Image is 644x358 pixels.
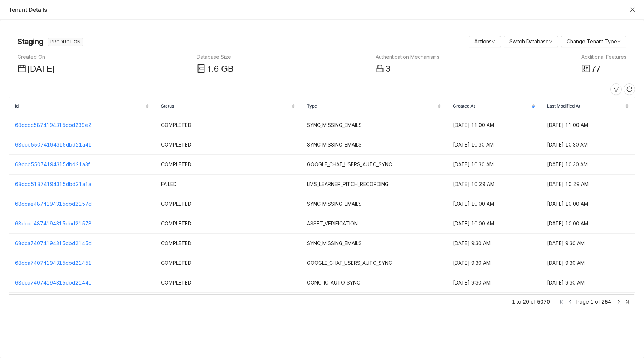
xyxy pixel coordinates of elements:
[301,253,447,273] td: GOOGLE_CHAT_USERS_AUTO_SYNC
[509,38,552,44] a: Switch Database
[15,142,92,148] a: 68dcb55074194315dbd21a41
[18,36,43,47] nz-page-header-title: Staging
[601,299,611,305] span: 254
[155,253,301,273] td: COMPLETED
[541,293,635,312] td: [DATE] 9:20 AM
[474,38,495,44] a: Actions
[567,38,621,44] a: Change Tenant Type
[155,273,301,293] td: COMPLETED
[541,194,635,214] td: [DATE] 10:00 AM
[630,7,635,13] button: Close
[376,53,439,61] div: Authentication Mechanisms
[15,201,92,207] a: 68dcae4874194315dbd2157d
[155,115,301,135] td: COMPLETED
[15,181,91,187] a: 68dcb51874194315dbd21a1a
[155,175,301,194] td: FAILED
[15,240,92,246] a: 68dca74074194315dbd2145d
[9,6,626,14] div: Tenant Details
[197,53,234,61] div: Database Size
[301,194,447,214] td: SYNC_MISSING_EMAILS
[541,135,635,155] td: [DATE] 10:30 AM
[447,214,541,234] td: [DATE] 10:00 AM
[447,175,541,194] td: [DATE] 10:29 AM
[15,260,92,266] a: 68dca74074194315dbd21451
[301,293,447,312] td: SYNC_DIGITAL_ROOM_MESSAGES
[447,155,541,175] td: [DATE] 10:30 AM
[155,293,301,312] td: COMPLETED
[155,234,301,253] td: COMPLETED
[447,273,541,293] td: [DATE] 9:30 AM
[469,36,501,47] button: Actions
[447,253,541,273] td: [DATE] 9:30 AM
[504,36,558,47] button: Switch Database
[541,155,635,175] td: [DATE] 10:30 AM
[15,220,92,226] a: 68dcae4874194315dbd21578
[207,64,211,74] span: 1
[15,161,90,167] a: 68dcb55074194315dbd21a3f
[48,38,83,46] nz-tag: PRODUCTION
[517,298,521,306] span: to
[301,273,447,293] td: GONG_IO_AUTO_SYNC
[541,214,635,234] td: [DATE] 10:00 AM
[301,135,447,155] td: SYNC_MISSING_EMAILS
[581,53,626,61] div: Additional Features
[28,64,55,74] span: [DATE]
[541,115,635,135] td: [DATE] 11:00 AM
[541,234,635,253] td: [DATE] 9:30 AM
[591,64,601,74] span: 77
[541,253,635,273] td: [DATE] 9:30 AM
[155,194,301,214] td: COMPLETED
[595,299,600,305] span: of
[512,298,515,306] span: 1
[155,155,301,175] td: COMPLETED
[155,214,301,234] td: COMPLETED
[523,298,529,306] span: 20
[301,115,447,135] td: SYNC_MISSING_EMAILS
[541,273,635,293] td: [DATE] 9:30 AM
[386,64,390,74] span: 3
[447,115,541,135] td: [DATE] 11:00 AM
[211,64,234,74] span: .6 GB
[447,135,541,155] td: [DATE] 10:30 AM
[541,175,635,194] td: [DATE] 10:29 AM
[155,135,301,155] td: COMPLETED
[301,175,447,194] td: LMS_LEARNER_PITCH_RECORDING
[301,234,447,253] td: SYNC_MISSING_EMAILS
[561,36,626,47] button: Change Tenant Type
[447,194,541,214] td: [DATE] 10:00 AM
[537,298,550,306] span: 5070
[18,53,55,61] div: Created On
[447,293,541,312] td: [DATE] 9:20 AM
[447,234,541,253] td: [DATE] 9:30 AM
[531,298,536,306] span: of
[301,214,447,234] td: ASSET_VERIFICATION
[576,299,589,305] span: Page
[15,122,92,128] a: 68dcbc5874194315dbd239e2
[15,280,92,286] a: 68dca74074194315dbd2144e
[590,299,594,305] span: 1
[301,155,447,175] td: GOOGLE_CHAT_USERS_AUTO_SYNC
